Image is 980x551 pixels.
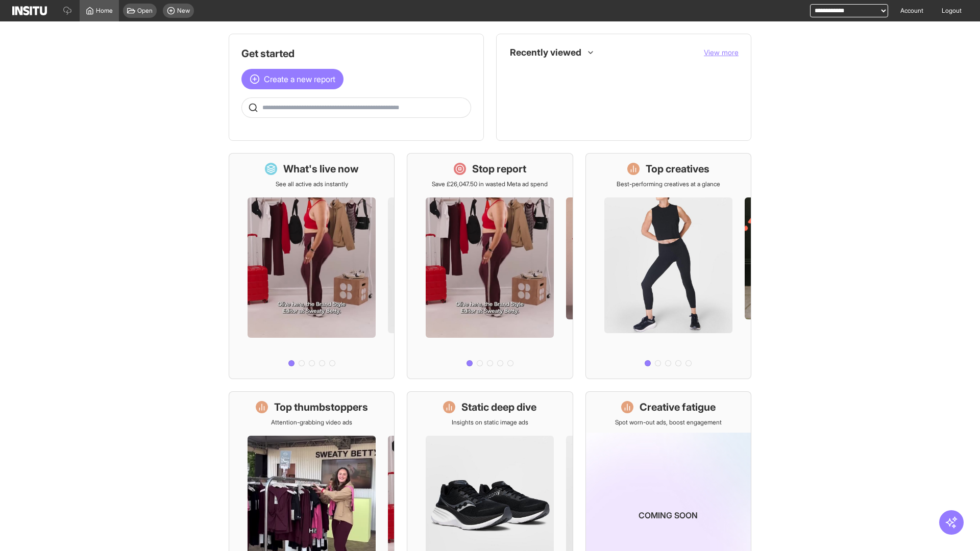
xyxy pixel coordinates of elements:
[241,46,471,61] h1: Get started
[276,180,348,188] p: See all active ads instantly
[241,69,344,89] button: Create a new report
[646,162,709,176] h1: Top creatives
[432,180,548,188] p: Save £26,047.50 in wasted Meta ad spend
[96,7,113,15] span: Home
[704,48,739,57] span: View more
[12,6,47,15] img: Logo
[137,7,153,15] span: Open
[472,162,526,176] h1: Stop report
[274,400,368,414] h1: Top thumbstoppers
[407,153,573,379] a: Stop reportSave £26,047.50 in wasted Meta ad spend
[585,153,751,379] a: Top creativesBest-performing creatives at a glance
[461,400,536,414] h1: Static deep dive
[704,47,739,58] button: View more
[264,73,335,85] span: Create a new report
[271,418,352,427] p: Attention-grabbing video ads
[177,7,190,15] span: New
[229,153,395,379] a: What's live nowSee all active ads instantly
[617,180,720,188] p: Best-performing creatives at a glance
[283,162,359,176] h1: What's live now
[452,418,528,427] p: Insights on static image ads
